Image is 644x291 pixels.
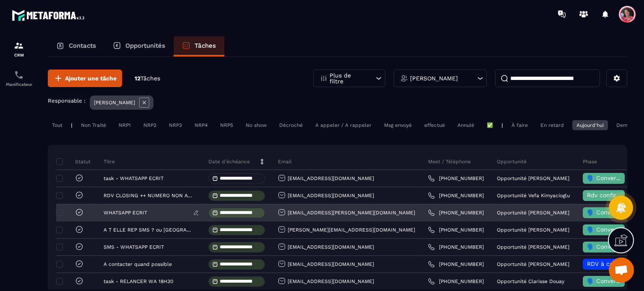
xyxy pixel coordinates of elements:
[497,261,569,267] p: Opportunité [PERSON_NAME]
[2,53,36,57] p: CRM
[497,175,569,181] p: Opportunité [PERSON_NAME]
[428,209,484,216] a: [PHONE_NUMBER]
[58,158,91,165] p: Statut
[311,120,376,130] div: A appeler / A rappeler
[125,42,165,49] p: Opportunités
[104,175,164,181] p: task - WHATSAPP ECRIT
[190,120,212,130] div: NRP4
[483,120,497,130] div: ✅
[428,158,471,165] p: Meet / Téléphone
[135,75,160,82] p: 12
[501,122,503,128] p: |
[2,64,36,93] a: schedulerschedulerPlanificateur
[536,120,568,130] div: En retard
[104,210,147,216] p: WHATSAPP ECRIT
[587,192,634,198] span: Rdv confirmé ✅
[140,75,160,82] span: Tâches
[48,98,86,104] p: Responsable :
[2,82,36,87] p: Planificateur
[507,120,532,130] div: À faire
[497,210,569,216] p: Opportunité [PERSON_NAME]
[410,75,458,81] p: [PERSON_NAME]
[428,175,484,182] a: [PHONE_NUMBER]
[241,120,271,130] div: No show
[453,120,478,130] div: Annulé
[77,120,110,130] div: Non Traité
[104,261,172,267] p: A contacter quand possible
[14,70,24,80] img: scheduler
[609,258,634,283] div: Ouvrir le chat
[114,120,135,130] div: NRP1
[275,120,307,130] div: Décroché
[104,36,174,57] a: Opportunités
[69,42,96,49] p: Contacts
[48,36,104,57] a: Contacts
[195,42,216,49] p: Tâches
[139,120,161,130] div: NRP2
[165,120,186,130] div: NRP3
[572,120,608,130] div: Aujourd'hui
[380,120,416,130] div: Msg envoyé
[612,120,639,130] div: Demain
[330,72,366,84] p: Plus de filtre
[2,34,36,64] a: formationformationCRM
[208,158,250,165] p: Date d’échéance
[428,244,484,250] a: [PHONE_NUMBER]
[420,120,449,130] div: effectué
[71,122,73,128] p: |
[428,261,484,268] a: [PHONE_NUMBER]
[48,120,67,130] div: Tout
[104,278,173,284] p: task - RELANCER WA 18H30
[216,120,237,130] div: NRP5
[94,100,135,106] p: [PERSON_NAME]
[497,244,569,250] p: Opportunité [PERSON_NAME]
[497,227,569,233] p: Opportunité [PERSON_NAME]
[104,227,193,233] p: A T ELLE REP SMS ? ou [GEOGRAPHIC_DATA]?
[497,278,564,284] p: Opportunité Clarisse Douay
[497,158,527,165] p: Opportunité
[428,227,484,233] a: [PHONE_NUMBER]
[104,244,164,250] p: SMS - WHATSAPP ECRIT
[497,193,570,198] p: Opportunité Vefa Kimyacioglu
[65,74,117,82] span: Ajouter une tâche
[428,278,484,285] a: [PHONE_NUMBER]
[428,192,484,199] a: [PHONE_NUMBER]
[587,260,641,267] span: RDV à confimer ❓
[174,36,224,57] a: Tâches
[14,41,24,51] img: formation
[278,158,292,165] p: Email
[104,193,193,198] p: RDV CLOSING ++ NUMERO NON ATTRIBUE
[104,158,115,165] p: Titre
[48,70,122,87] button: Ajouter une tâche
[583,158,597,165] p: Phase
[12,8,87,23] img: logo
